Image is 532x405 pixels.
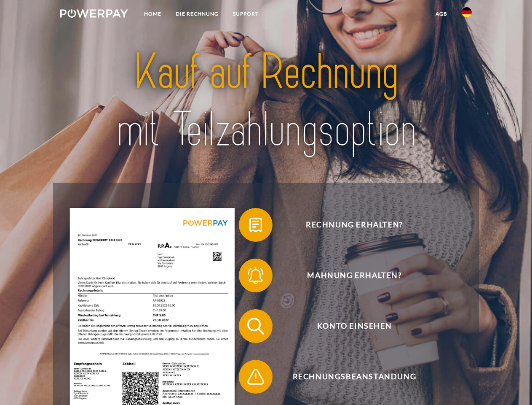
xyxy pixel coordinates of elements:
a: agb [428,6,454,22]
img: qb_bell.svg [245,265,266,286]
button: Rechnung erhalten? [239,208,458,242]
img: qb_search.svg [245,316,266,337]
button: Konto einsehen [239,309,458,343]
img: logo-powerpay-white.svg [60,9,128,18]
a: SUPPORT [226,6,266,22]
img: de [462,7,472,17]
span: Rechnung erhalten? [251,208,457,242]
a: DIE RECHNUNG [168,6,226,22]
span: Mahnung erhalten? [251,259,457,292]
img: qb_bill.svg [245,214,266,235]
button: Mahnung erhalten? [239,259,458,292]
span: Rechnungsbeanstandung [251,360,457,394]
img: title-powerpay_de.svg [80,40,452,162]
img: qb_warning.svg [245,366,266,387]
a: Home [137,6,168,22]
span: Konto einsehen [251,309,457,343]
button: Rechnungsbeanstandung [239,360,458,394]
